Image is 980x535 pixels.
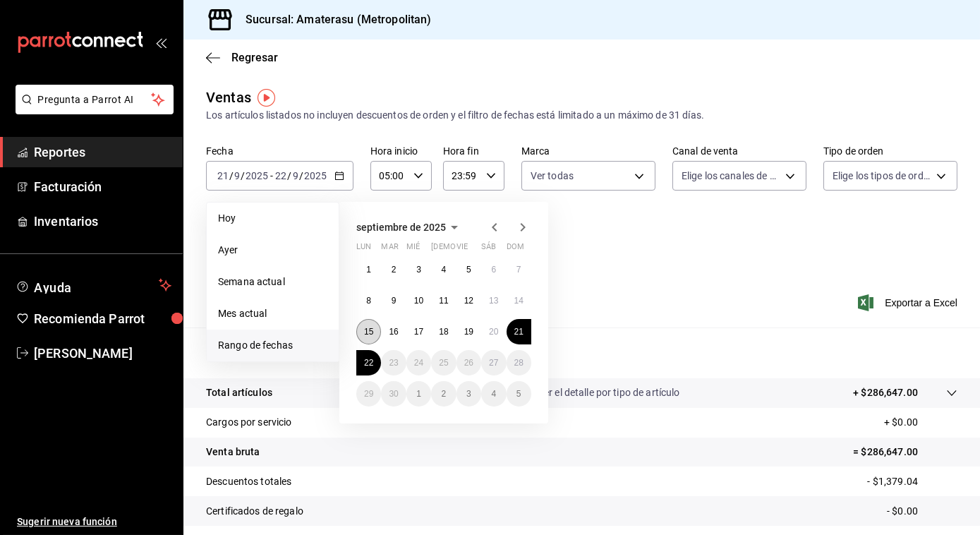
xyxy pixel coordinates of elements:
[270,170,273,181] span: -
[456,381,481,407] button: 3 de octubre de 2025
[206,385,272,400] p: Total artículos
[303,170,327,181] input: ----
[431,257,456,282] button: 4 de septiembre de 2025
[456,350,481,375] button: 26 de septiembre de 2025
[34,277,153,294] span: Ayuda
[381,350,406,375] button: 23 de septiembre de 2025
[389,389,398,399] abbr: 30 de septiembre de 2025
[299,170,303,181] span: /
[489,358,498,368] abbr: 27 de septiembre de 2025
[516,265,521,275] abbr: 7 de septiembre de 2025
[531,169,574,183] span: Ver todas
[10,102,174,117] a: Pregunta a Parrot AI
[356,222,446,233] span: septiembre de 2025
[823,147,957,157] label: Tipo de orden
[414,296,423,306] abbr: 10 de septiembre de 2025
[389,327,398,337] abbr: 16 de septiembre de 2025
[481,242,496,257] abbr: sábado
[431,319,456,344] button: 18 de septiembre de 2025
[489,296,498,306] abbr: 13 de septiembre de 2025
[381,257,406,282] button: 2 de septiembre de 2025
[356,288,381,313] button: 8 de septiembre de 2025
[366,265,371,275] abbr: 1 de septiembre de 2025
[206,147,353,157] label: Fecha
[206,87,251,108] div: Ventas
[431,288,456,313] button: 11 de septiembre de 2025
[439,327,448,337] abbr: 18 de septiembre de 2025
[364,358,373,368] abbr: 22 de septiembre de 2025
[853,385,918,400] p: + $286,647.00
[489,327,498,337] abbr: 20 de septiembre de 2025
[481,319,506,344] button: 20 de septiembre de 2025
[218,211,327,226] span: Hoy
[481,288,506,313] button: 13 de septiembre de 2025
[414,327,423,337] abbr: 17 de septiembre de 2025
[491,389,496,399] abbr: 4 de octubre de 2025
[392,265,397,275] abbr: 2 de septiembre de 2025
[356,257,381,282] button: 1 de septiembre de 2025
[292,170,299,181] input: --
[456,288,481,313] button: 12 de septiembre de 2025
[507,350,531,375] button: 28 de septiembre de 2025
[381,242,398,257] abbr: martes
[406,319,431,344] button: 17 de septiembre de 2025
[416,389,421,399] abbr: 1 de octubre de 2025
[206,474,291,489] p: Descuentos totales
[507,381,531,407] button: 5 de octubre de 2025
[514,296,524,306] abbr: 14 de septiembre de 2025
[887,504,957,519] p: - $0.00
[682,169,780,183] span: Elige los canales de venta
[406,350,431,375] button: 24 de septiembre de 2025
[245,170,269,181] input: ----
[884,415,957,430] p: + $0.00
[392,296,397,306] abbr: 9 de septiembre de 2025
[364,327,373,337] abbr: 15 de septiembre de 2025
[442,389,447,399] abbr: 2 de octubre de 2025
[414,358,423,368] abbr: 24 de septiembre de 2025
[464,327,473,337] abbr: 19 de septiembre de 2025
[416,265,421,275] abbr: 3 de septiembre de 2025
[234,11,431,28] h3: Sucursal: Amaterasu (Metropolitan)
[456,319,481,344] button: 19 de septiembre de 2025
[356,319,381,344] button: 15 de septiembre de 2025
[464,296,473,306] abbr: 12 de septiembre de 2025
[381,381,406,407] button: 30 de septiembre de 2025
[406,381,431,407] button: 1 de octubre de 2025
[38,92,152,107] span: Pregunta a Parrot AI
[443,147,504,157] label: Hora fin
[366,296,371,306] abbr: 8 de septiembre de 2025
[206,108,957,123] div: Los artículos listados no incluyen descuentos de orden y el filtro de fechas está limitado a un m...
[861,294,957,311] button: Exportar a Excel
[491,265,496,275] abbr: 6 de septiembre de 2025
[507,319,531,344] button: 21 de septiembre de 2025
[833,169,931,183] span: Elige los tipos de orden
[431,242,514,257] abbr: jueves
[217,170,229,181] input: --
[241,170,245,181] span: /
[17,515,171,529] span: Sugerir nueva función
[442,265,447,275] abbr: 4 de septiembre de 2025
[258,89,275,107] img: Tooltip marker
[389,358,398,368] abbr: 23 de septiembre de 2025
[218,243,327,258] span: Ayer
[853,445,957,459] p: = $286,647.00
[481,350,506,375] button: 27 de septiembre de 2025
[672,147,806,157] label: Canal de venta
[868,474,957,489] p: - $1,379.04
[507,257,531,282] button: 7 de septiembre de 2025
[406,242,420,257] abbr: miércoles
[206,504,303,519] p: Certificados de regalo
[521,147,655,157] label: Marca
[466,265,471,275] abbr: 5 de septiembre de 2025
[464,358,473,368] abbr: 26 de septiembre de 2025
[155,37,167,48] button: open_drawer_menu
[431,350,456,375] button: 25 de septiembre de 2025
[356,242,371,257] abbr: lunes
[274,170,287,181] input: --
[34,344,171,363] span: [PERSON_NAME]
[356,350,381,375] button: 22 de septiembre de 2025
[456,257,481,282] button: 5 de septiembre de 2025
[229,170,234,181] span: /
